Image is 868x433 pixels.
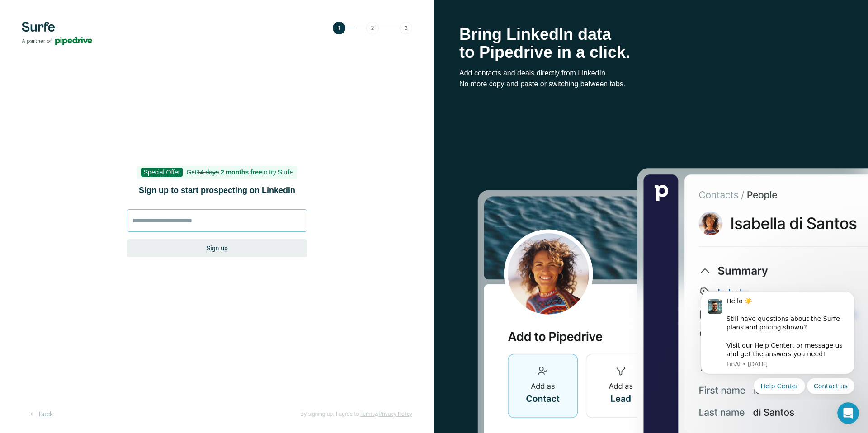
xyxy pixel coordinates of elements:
a: Privacy Policy [378,411,412,417]
p: Add contacts and deals directly from LinkedIn. [459,68,843,79]
p: No more copy and paste or switching between tabs. [459,79,843,89]
img: Surfe Stock Photo - Selling good vibes [477,167,868,433]
img: Step 1 [333,22,412,34]
img: Surfe's logo [22,22,92,45]
h1: Bring LinkedIn data to Pipedrive in a click. [459,25,843,61]
b: 2 months free [221,169,262,176]
span: Get to try Surfe [186,169,293,176]
button: Back [22,406,59,422]
span: By signing up, I agree to [300,411,359,417]
iframe: Intercom notifications message [687,283,868,400]
iframe: Intercom live chat [837,402,859,424]
span: Special Offer [141,168,183,177]
a: Terms [360,411,375,417]
h1: Sign up to start prospecting on LinkedIn [127,184,307,197]
button: Sign up [127,239,307,257]
span: & [375,411,378,417]
s: 14 days [197,169,219,176]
